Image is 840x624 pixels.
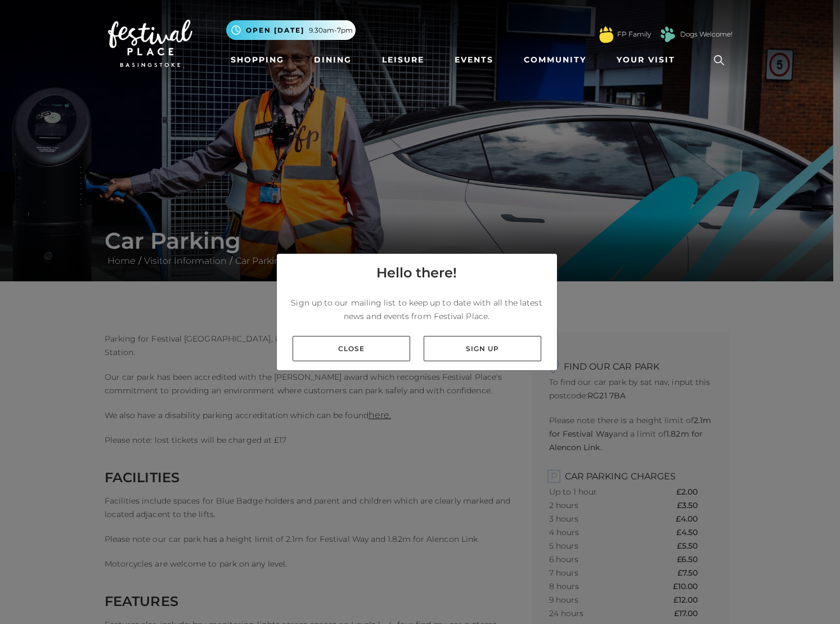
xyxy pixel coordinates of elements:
a: Events [450,50,498,70]
a: Leisure [378,50,429,70]
span: 9.30am-7pm [309,25,353,35]
span: Open [DATE] [246,25,304,35]
img: Festival Place Logo [108,20,192,67]
a: FP Family [617,29,651,39]
button: Open [DATE] 9.30am-7pm [226,20,356,40]
a: Close [293,336,410,361]
a: Dining [309,50,356,70]
a: Sign up [424,336,541,361]
h4: Hello there! [376,263,457,283]
p: Sign up to our mailing list to keep up to date with all the latest news and events from Festival ... [286,296,548,323]
span: Your Visit [617,54,675,66]
a: Community [519,50,591,70]
a: Dogs Welcome! [680,29,733,39]
a: Shopping [226,50,289,70]
a: Your Visit [612,50,685,70]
